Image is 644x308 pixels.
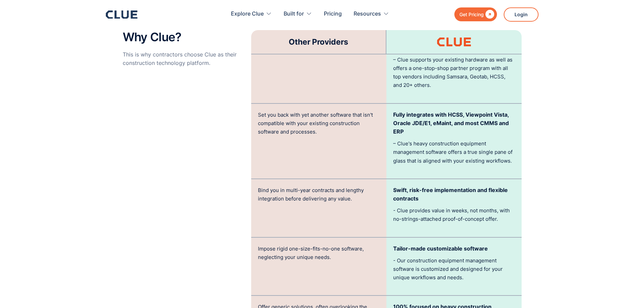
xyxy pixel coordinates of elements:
div: Built for [284,3,304,25]
p: - Clue provides value in weeks, not months, with no-strings-attached proof-of-concept offer. [393,206,515,223]
p: Set you back with yet another software that isn't compatible with your existing construction soft... [258,111,380,136]
p: – Clue's heavy construction equipment management software offers a true single pane of glass that... [393,139,515,165]
p: Swift, risk-free implementation and flexible contracts [393,186,515,203]
p: – Clue supports your existing hardware as well as offers a one-stop-shop partner program with all... [393,55,515,90]
h3: Other Providers [289,37,348,47]
p: Tailor-made customizable software [393,244,515,253]
div:  [484,10,494,19]
div: Explore Clue [231,3,272,25]
p: This is why contractors choose Clue as their construction technology platform. [123,50,244,67]
a: Get Pricing [454,7,497,21]
h2: Why Clue? [123,30,244,44]
p: Fully integrates with HCSS, Viewpoint Vista, Oracle JDE/E1, eMaint, and most CMMS and ERP [393,111,515,136]
div: Resources [354,3,389,25]
p: Impose rigid one-size-fits-no-one software, neglecting your unique needs. [258,244,380,261]
img: Clue logo orange [437,38,471,46]
p: Bind you in multi-year contracts and lengthy integration before delivering any value. [258,186,380,203]
div: Built for [284,3,312,25]
div: Get Pricing [459,10,484,19]
a: Login [504,7,539,22]
iframe: Chat Widget [522,213,644,308]
a: Pricing [324,3,342,25]
div: Resources [354,3,381,25]
div: Explore Clue [231,3,264,25]
p: - Our construction equipment management software is customized and designed for your unique workf... [393,256,515,282]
